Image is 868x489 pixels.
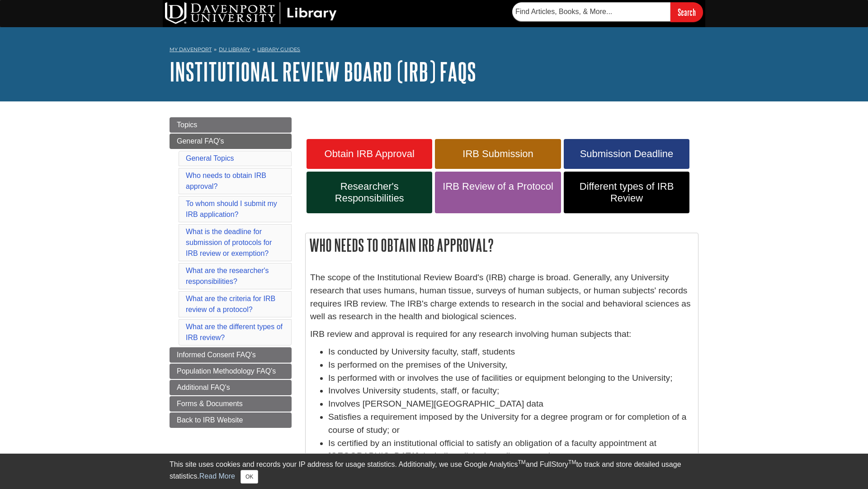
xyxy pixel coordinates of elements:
[328,384,693,398] li: Involves University students, staff, or faculty;
[435,172,561,213] a: IRB Review of a Protocol
[442,181,554,192] span: IRB Review of a Protocol
[442,148,554,160] span: IRB Submission
[518,459,525,465] sup: TM
[186,323,283,341] a: What are the different types of IRB review?
[219,46,250,53] a: DU Library
[328,345,693,359] li: Is conducted by University faculty, staff, students
[328,437,693,463] li: Is certified by an institutional official to satisfy an obligation of a faculty appointment at [G...
[328,398,693,411] li: Involves [PERSON_NAME][GEOGRAPHIC_DATA] data
[670,2,703,22] input: Search
[571,148,683,160] span: Submission Deadline
[186,228,272,257] a: What is the deadline for submission of protocols for IRB review or exemption?
[177,137,224,145] span: General FAQ's
[512,2,703,22] form: Searches DU Library's articles, books, and more
[170,364,292,379] a: Population Methodology FAQ's
[307,139,432,169] a: Obtain IRB Approval
[177,121,197,129] span: Topics
[170,46,212,53] a: My Davenport
[170,117,292,133] a: Topics
[313,181,425,204] span: Researcher's Responsibilities
[170,380,292,395] a: Additional FAQ's
[328,359,693,372] li: Is performed on the premises of the University,
[313,148,425,160] span: Obtain IRB Approval
[170,347,292,363] a: Informed Consent FAQ's
[170,134,292,149] a: General FAQ's
[170,412,292,428] a: Back to IRB Website
[241,470,258,484] button: Close
[435,139,561,169] a: IRB Submission
[177,367,276,375] span: Population Methodology FAQ's
[186,172,266,190] a: Who needs to obtain IRB approval?
[257,46,300,53] a: Library Guides
[306,233,698,257] h2: Who needs to obtain IRB approval?
[170,43,698,58] nav: breadcrumb
[177,351,256,359] span: Informed Consent FAQ's
[310,271,693,323] p: The scope of the Institutional Review Board's (IRB) charge is broad. Generally, any University re...
[170,117,292,428] div: Guide Pages
[170,396,292,412] a: Forms & Documents
[170,459,698,484] div: This site uses cookies and records your IP address for usage statistics. Additionally, we use Goo...
[170,58,698,85] h1: Institutional Review Board (IRB) FAQs
[165,2,337,24] img: DU Library
[512,2,670,21] input: Find Articles, Books, & More...
[564,172,689,213] a: Different types of IRB Review
[564,139,689,169] a: Submission Deadline
[177,384,230,391] span: Additional FAQ's
[186,267,269,285] a: What are the researcher's responsibilities?
[568,459,576,465] sup: TM
[310,328,693,341] p: IRB review and approval is required for any research involving human subjects that:
[328,411,693,437] li: Satisfies a requirement imposed by the University for a degree program or for completion of a cou...
[177,400,243,407] span: Forms & Documents
[186,295,275,313] a: What are the criteria for IRB review of a protocol?
[186,154,234,162] a: General Topics
[186,200,277,218] a: To whom should I submit my IRB application?
[307,172,432,213] a: Researcher's Responsibilities
[177,416,243,424] span: Back to IRB Website
[199,472,235,480] a: Read More
[328,372,693,385] li: Is performed with or involves the use of facilities or equipment belonging to the University;
[571,181,683,204] span: Different types of IRB Review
